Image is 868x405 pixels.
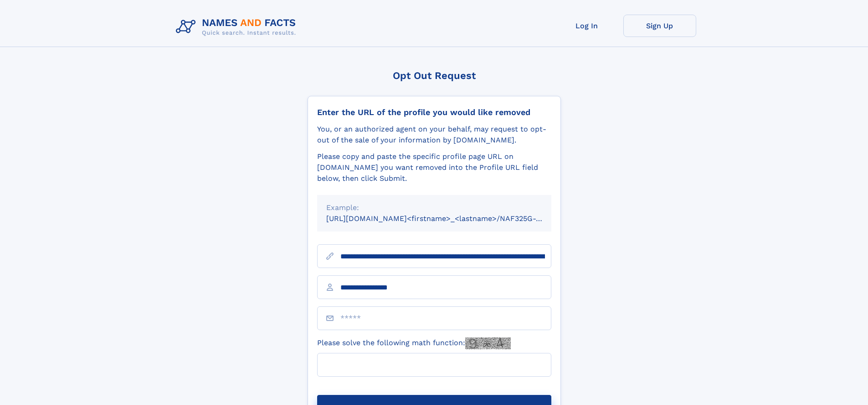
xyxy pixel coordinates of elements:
label: Please solve the following math function: [317,337,511,349]
small: [URL][DOMAIN_NAME]<firstname>_<lastname>/NAF325G-xxxxxxxx [326,214,569,223]
div: Opt Out Request [308,70,561,81]
div: You, or an authorized agent on your behalf, may request to opt-out of the sale of your informatio... [317,124,551,146]
div: Enter the URL of the profile you would like removed [317,107,551,117]
a: Sign Up [623,15,696,37]
div: Example: [326,202,542,213]
div: Please copy and paste the specific profile page URL on [DOMAIN_NAME] you want removed into the Pr... [317,151,551,184]
a: Log In [550,15,623,37]
img: Logo Names and Facts [172,15,303,39]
